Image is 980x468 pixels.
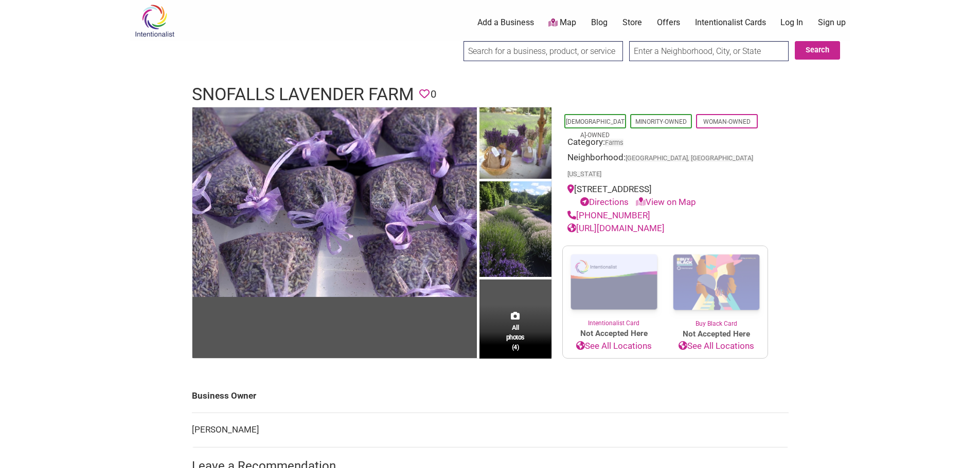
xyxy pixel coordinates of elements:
[780,17,803,28] a: Log In
[563,246,665,328] a: Intentionalist Card
[192,82,414,107] h1: Snofalls Lavender Farm
[665,328,768,340] span: Not Accepted Here
[567,136,763,152] div: Category:
[622,17,642,28] a: Store
[419,86,430,102] span: You must be logged in to save favorites.
[567,223,665,233] a: [URL][DOMAIN_NAME]
[665,246,768,328] a: Buy Black Card
[563,246,665,319] img: Intentionalist Card
[431,86,436,102] span: 0
[506,323,525,352] span: All photos (4)
[636,197,696,207] a: View on Map
[665,340,768,353] a: See All Locations
[635,118,687,125] a: Minority-Owned
[626,155,753,162] span: [GEOGRAPHIC_DATA], [GEOGRAPHIC_DATA]
[192,379,789,413] td: Business Owner
[629,41,789,61] input: Enter a Neighborhood, City, or State
[795,41,840,60] button: Search
[818,17,846,28] a: Sign up
[567,210,650,220] a: [PHONE_NUMBER]
[580,197,629,207] a: Directions
[464,41,623,61] input: Search for a business, product, or service
[130,4,179,38] img: Intentionalist
[566,118,625,139] a: [DEMOGRAPHIC_DATA]-Owned
[665,246,768,319] img: Buy Black Card
[695,17,766,28] a: Intentionalist Cards
[605,139,623,146] a: Farms
[567,151,763,183] div: Neighborhood:
[548,17,576,29] a: Map
[563,340,665,353] a: See All Locations
[591,17,608,28] a: Blog
[477,17,534,28] a: Add a Business
[192,413,789,447] td: [PERSON_NAME]
[563,328,665,340] span: Not Accepted Here
[657,17,680,28] a: Offers
[703,118,751,125] a: Woman-Owned
[567,183,763,209] div: [STREET_ADDRESS]
[567,171,601,178] span: [US_STATE]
